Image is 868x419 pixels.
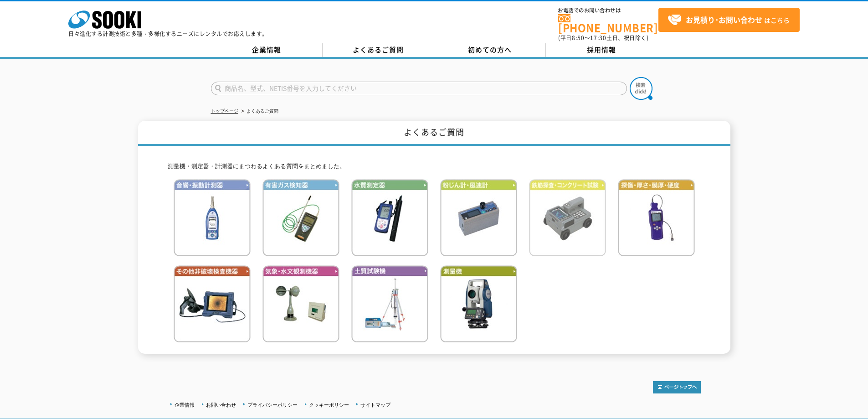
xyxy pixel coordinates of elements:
a: クッキーポリシー [309,402,349,408]
p: 日々進化する計測技術と多種・多様化するニーズにレンタルでお応えします。 [68,31,268,36]
h1: よくあるご質問 [138,121,730,146]
li: よくあるご質問 [240,107,278,116]
span: お電話でのお問い合わせは [558,8,658,13]
img: 土質試験機 [351,265,428,342]
img: 気象・水文観測機器 [262,265,339,342]
a: サイトマップ [360,402,390,408]
img: その他非破壊検査機器 [174,265,251,342]
img: 有害ガス検知器 [262,179,339,256]
span: はこちら [668,13,790,27]
img: btn_search.png [630,77,652,100]
span: (平日 ～ 土日、祝日除く) [558,34,648,42]
img: トップページへ [653,381,701,393]
span: 初めての方へ [468,45,512,55]
input: 商品名、型式、NETIS番号を入力してください [211,82,627,95]
a: よくあるご質問 [323,43,434,57]
a: トップページ [211,109,238,114]
img: 探傷・厚さ・膜厚・硬度 [618,179,695,256]
a: お見積り･お問い合わせはこちら [658,8,800,32]
p: 測量機・測定器・計測器にまつわるよくある質問をまとめました。 [168,162,701,171]
img: 水質測定器 [351,179,428,256]
span: 17:30 [590,34,606,42]
a: 採用情報 [546,43,657,57]
img: 音響・振動計測器 [174,179,251,256]
a: 初めての方へ [434,43,546,57]
a: 企業情報 [175,402,195,408]
a: プライバシーポリシー [247,402,298,408]
span: 8:50 [572,34,585,42]
a: 企業情報 [211,43,323,57]
img: 鉄筋検査・コンクリート試験 [529,179,606,256]
a: お問い合わせ [206,402,236,408]
strong: お見積り･お問い合わせ [686,14,762,25]
img: 測量機 [440,265,517,342]
img: 粉じん計・風速計 [440,179,517,256]
a: [PHONE_NUMBER] [558,14,658,33]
